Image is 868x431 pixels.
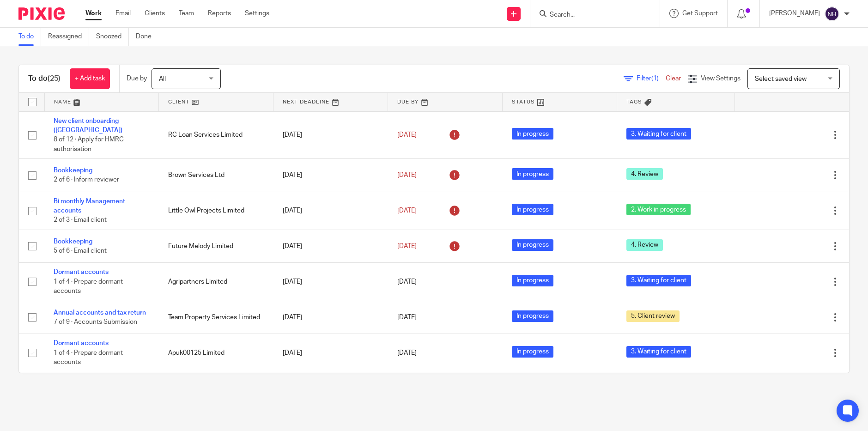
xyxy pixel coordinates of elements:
[85,9,102,18] a: Work
[769,9,820,18] p: [PERSON_NAME]
[54,340,109,346] a: Dormant accounts
[18,7,65,20] img: Pixie
[115,9,131,18] a: Email
[54,350,123,366] span: 1 of 4 · Prepare dormant accounts
[273,263,388,301] td: [DATE]
[273,334,388,372] td: [DATE]
[159,192,273,230] td: Little Owl Projects Limited
[755,76,807,82] span: Select saved view
[54,248,107,254] span: 5 of 6 · Email client
[28,74,61,84] h1: To do
[397,279,417,285] span: [DATE]
[54,167,92,174] a: Bookkeeping
[208,9,231,18] a: Reports
[54,279,123,295] span: 1 of 4 · Prepare dormant accounts
[54,177,119,183] span: 2 of 6 · Inform reviewer
[54,310,146,316] a: Annual accounts and tax return
[145,9,165,18] a: Clients
[159,230,273,262] td: Future Melody Limited
[54,217,107,224] span: 2 of 3 · Email client
[397,350,417,356] span: [DATE]
[666,75,681,82] a: Clear
[397,172,417,178] span: [DATE]
[549,11,632,19] input: Search
[159,159,273,192] td: Brown Services Ltd
[397,207,417,214] span: [DATE]
[626,168,663,180] span: 4. Review
[397,132,417,138] span: [DATE]
[179,9,194,18] a: Team
[512,204,553,215] span: In progress
[273,372,388,410] td: [DATE]
[512,346,553,358] span: In progress
[626,204,691,215] span: 2. Work in progress
[273,192,388,230] td: [DATE]
[273,111,388,159] td: [DATE]
[159,334,273,372] td: Apuk00125 Limited
[512,239,553,251] span: In progress
[637,75,666,82] span: Filter
[136,28,158,46] a: Done
[512,275,553,286] span: In progress
[626,275,691,286] span: 3. Waiting for client
[626,99,642,104] span: Tags
[651,75,659,82] span: (1)
[70,68,110,89] a: + Add task
[825,6,839,21] img: svg%3E
[273,159,388,192] td: [DATE]
[159,76,166,82] span: All
[159,301,273,334] td: Team Property Services Limited
[682,10,718,17] span: Get Support
[159,372,273,410] td: Cantronik Limited
[54,198,125,214] a: Bi monthly Management accounts
[701,75,741,82] span: View Settings
[273,301,388,334] td: [DATE]
[159,263,273,301] td: Agripartners Limited
[54,118,122,134] a: New client onboarding ([GEOGRAPHIC_DATA])
[626,128,691,140] span: 3. Waiting for client
[54,269,109,275] a: Dormant accounts
[512,128,553,140] span: In progress
[48,28,89,46] a: Reassigned
[54,319,137,325] span: 7 of 9 · Accounts Submission
[512,310,553,322] span: In progress
[273,230,388,262] td: [DATE]
[18,28,41,46] a: To do
[626,346,691,358] span: 3. Waiting for client
[127,74,147,83] p: Due by
[397,314,417,321] span: [DATE]
[159,111,273,159] td: RC Loan Services Limited
[54,136,124,152] span: 8 of 12 · Apply for HMRC authorisation
[397,243,417,249] span: [DATE]
[626,239,663,251] span: 4. Review
[512,168,553,180] span: In progress
[96,28,129,46] a: Snoozed
[48,75,61,82] span: (25)
[626,310,680,322] span: 5. Client review
[54,238,92,245] a: Bookkeeping
[245,9,269,18] a: Settings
